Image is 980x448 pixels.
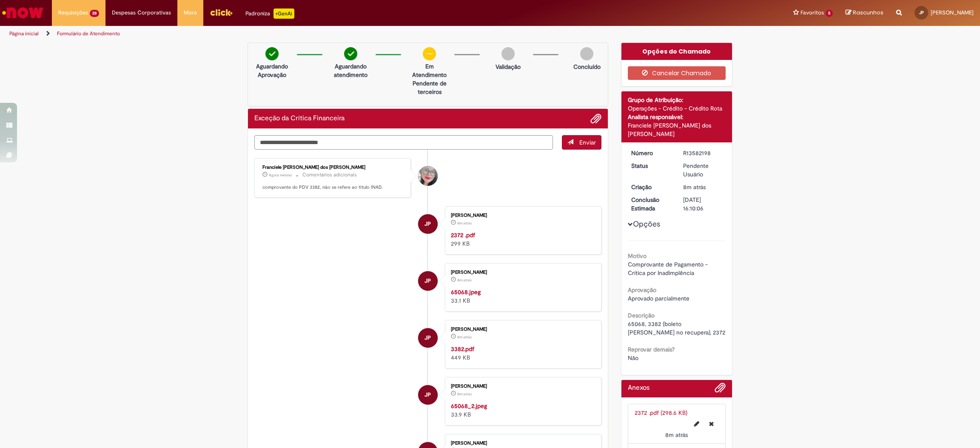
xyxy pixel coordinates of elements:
div: [DATE] 16:10:06 [683,196,723,213]
div: Padroniza [245,9,294,19]
img: circle-minus.png [423,47,436,60]
button: Adicionar anexos [590,113,601,124]
p: Aguardando Aprovação [251,62,293,79]
button: Excluir 2372 .pdf [704,417,719,431]
span: 8m atrás [457,391,472,397]
span: Favoritos [801,9,824,17]
div: [PERSON_NAME] [451,270,593,275]
b: Motivo [628,252,647,260]
img: img-circle-grey.png [580,47,593,60]
time: 30/09/2025 15:10:02 [683,183,706,191]
button: Cancelar Chamado [628,66,726,80]
span: Não [628,354,638,362]
span: Agora mesmo [269,173,292,178]
b: Aprovação [628,286,656,294]
span: 65068, 3382 (boleto [PERSON_NAME] no recupera), 2372 [628,320,725,336]
dt: Status [625,162,677,170]
div: Analista responsável: [628,113,726,121]
div: [PERSON_NAME] [451,384,593,389]
b: Descrição [628,312,655,319]
dt: Criação [625,183,677,191]
img: check-circle-green.png [265,47,279,60]
div: Julia Silva Pereira [418,328,438,348]
span: JP [424,385,431,405]
dt: Conclusão Estimada [625,196,677,213]
span: 8m atrás [457,221,472,226]
div: Operações - Crédito - Crédito Rota [628,104,726,113]
div: Opções do Chamado [621,43,732,60]
a: 3382.pdf [451,345,474,353]
time: 30/09/2025 15:09:56 [457,335,472,340]
span: JP [424,214,431,234]
p: Aguardando atendimento [330,62,371,79]
div: 299 KB [451,231,593,248]
div: Franciele [PERSON_NAME] dos [PERSON_NAME] [262,165,404,170]
span: 5 [826,10,833,17]
p: +GenAi [273,9,294,19]
div: Julia Silva Pereira [418,271,438,291]
img: click_logo_yellow_360x200.png [210,6,233,19]
small: Comentários adicionais [302,171,357,179]
div: 33.1 KB [451,288,593,305]
div: R13582198 [683,149,723,157]
p: Validação [496,62,521,71]
h2: Exceção da Crítica Financeira Histórico de tíquete [254,115,345,122]
button: Editar nome de arquivo 2372 .pdf [689,417,704,431]
div: Franciele Fernanda Melo dos Santos [418,166,438,186]
div: [PERSON_NAME] [451,213,593,218]
span: 8m atrás [457,278,472,283]
img: check-circle-green.png [344,47,357,60]
a: 65068_2.jpeg [451,402,487,410]
div: Grupo de Atribuição: [628,96,726,104]
span: Enviar [579,139,596,146]
p: comprovante do PDV 3382, não se refere ao titulo INAD. [262,184,404,191]
span: JP [919,10,924,15]
ul: Trilhas de página [6,26,647,42]
span: Rascunhos [853,9,883,17]
time: 30/09/2025 15:09:56 [665,431,688,439]
button: Adicionar anexos [715,382,726,397]
dt: Número [625,149,677,157]
div: 33.9 KB [451,402,593,419]
span: Comprovante de Pagamento - Crítica por Inadimplência [628,261,709,277]
button: Enviar [562,135,601,150]
span: Aprovado parcialmente [628,295,689,302]
div: Franciele [PERSON_NAME] dos [PERSON_NAME] [628,121,726,138]
p: Em Atendimento [409,62,450,79]
time: 30/09/2025 15:17:23 [269,173,292,178]
div: 449 KB [451,345,593,362]
a: 2372 .pdf [451,231,475,239]
time: 30/09/2025 15:09:56 [457,278,472,283]
a: Página inicial [9,30,39,37]
span: 8m atrás [665,431,688,439]
span: JP [424,328,431,348]
a: Rascunhos [846,9,883,17]
img: img-circle-grey.png [501,47,515,60]
b: Reprovar demais? [628,346,675,353]
time: 30/09/2025 15:09:56 [457,391,472,397]
textarea: Digite sua mensagem aqui... [254,135,553,150]
time: 30/09/2025 15:09:56 [457,221,472,226]
div: [PERSON_NAME] [451,441,593,446]
p: Pendente de terceiros [409,79,450,96]
img: ServiceNow [1,4,45,21]
a: 65068.jpeg [451,288,481,296]
div: [PERSON_NAME] [451,327,593,332]
div: Julia Silva Pereira [418,214,438,234]
div: Julia Silva Pereira [418,385,438,405]
span: JP [424,271,431,291]
a: Formulário de Atendimento [57,30,120,37]
span: Despesas Corporativas [112,9,171,17]
span: 8m atrás [683,183,706,191]
h2: Anexos [628,384,650,392]
span: Requisições [58,9,88,17]
span: 28 [90,10,99,17]
span: 8m atrás [457,335,472,340]
span: [PERSON_NAME] [931,9,974,16]
p: Concluído [573,62,601,71]
div: 30/09/2025 15:10:02 [683,183,723,191]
